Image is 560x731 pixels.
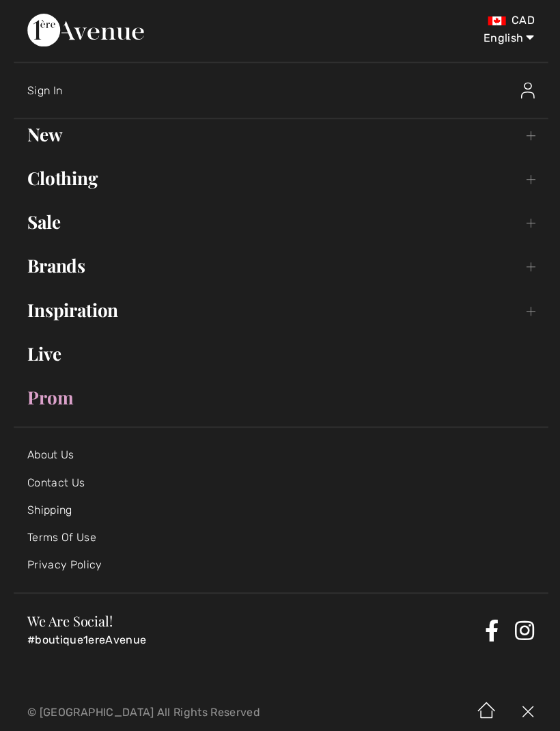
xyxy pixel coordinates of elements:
[14,206,546,236] a: Sale
[27,631,477,645] p: #boutique1ereAvenue
[514,618,533,639] a: Instagram
[464,689,505,731] img: Home
[27,556,102,569] a: Privacy Policy
[14,163,546,193] a: Clothing
[27,612,477,626] h3: We Are Social!
[27,83,62,96] span: Sign In
[14,381,546,411] a: Prom
[27,68,546,112] a: Sign InSign In
[27,501,72,514] a: Shipping
[33,10,61,22] span: Chat
[27,529,96,542] a: Terms Of Use
[519,82,533,98] img: Sign In
[27,447,74,460] a: About Us
[483,618,496,639] a: Facebook
[331,14,533,27] div: CAD
[27,705,330,715] p: © [GEOGRAPHIC_DATA] All Rights Reserved
[27,14,143,46] img: 1ère Avenue
[14,250,546,280] a: Brands
[14,119,546,149] a: New
[505,689,546,731] img: X
[14,294,546,324] a: Inspiration
[14,337,546,368] a: Live
[27,474,85,487] a: Contact Us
